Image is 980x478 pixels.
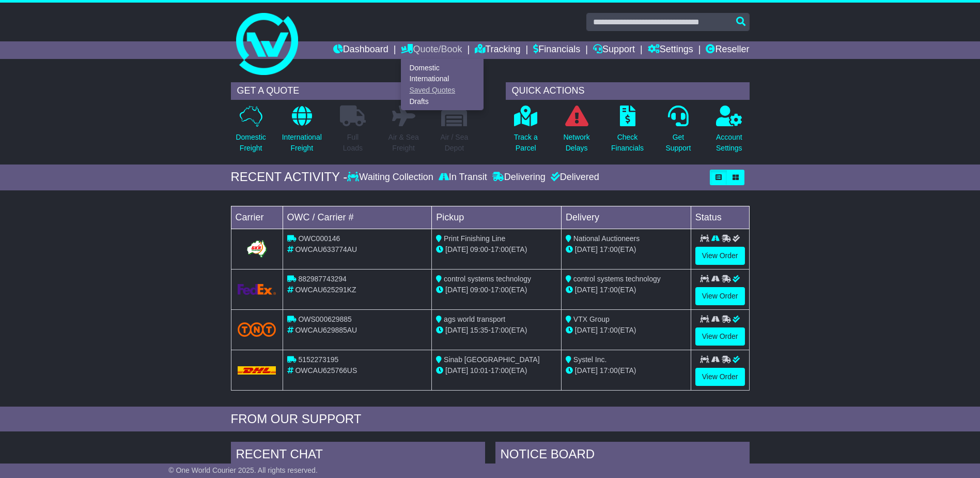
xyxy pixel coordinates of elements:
span: 17:00 [491,245,509,253]
a: Reseller [706,41,749,59]
span: Sinab [GEOGRAPHIC_DATA] [444,355,539,364]
span: 17:00 [600,286,618,294]
span: ags world transport [444,315,505,323]
td: Carrier [231,206,283,229]
img: GetCarrierServiceLogo [238,284,276,295]
a: AccountSettings [715,105,743,159]
div: (ETA) [566,325,687,336]
span: 17:00 [600,366,618,375]
a: Drafts [401,96,483,107]
a: DomesticFreight [235,105,266,159]
span: 17:00 [491,326,509,334]
span: 882987743294 [298,275,346,283]
a: Dashboard [333,41,388,59]
a: View Order [695,247,745,265]
span: 10:01 [470,366,488,375]
span: Systel Inc. [573,355,607,364]
p: Air & Sea Freight [388,132,419,154]
div: RECENT CHAT [231,442,485,470]
a: Saved Quotes [401,85,483,96]
div: - (ETA) [436,325,557,336]
a: CheckFinancials [611,105,644,159]
p: Air / Sea Depot [441,132,469,154]
td: OWC / Carrier # [283,206,432,229]
span: OWCAU629885AU [295,326,357,334]
span: OWS000629885 [298,315,352,323]
span: [DATE] [575,326,598,334]
a: GetSupport [665,105,691,159]
div: Quote/Book [401,59,484,110]
a: Financials [533,41,580,59]
div: Delivered [548,172,599,183]
div: - (ETA) [436,365,557,376]
div: Delivering [490,172,548,183]
img: GetCarrierServiceLogo [245,238,269,259]
a: View Order [695,287,745,305]
span: control systems technology [444,275,531,283]
span: control systems technology [573,275,661,283]
span: VTX Group [573,315,610,323]
span: [DATE] [445,245,468,253]
div: FROM OUR SUPPORT [231,412,750,427]
span: © One World Courier 2025. All rights reserved. [168,466,318,474]
p: Track a Parcel [514,132,538,154]
span: [DATE] [445,326,468,334]
img: TNT_Domestic.png [238,322,276,336]
a: International [401,73,483,85]
div: (ETA) [566,244,687,255]
p: Check Financials [611,132,644,154]
span: OWCAU625291KZ [295,286,356,294]
a: NetworkDelays [563,105,590,159]
a: Settings [648,41,693,59]
p: Full Loads [340,132,366,154]
span: OWCAU633774AU [295,245,357,253]
a: Support [593,41,635,59]
div: NOTICE BOARD [495,442,750,470]
div: QUICK ACTIONS [506,82,750,100]
a: View Order [695,327,745,346]
a: Track aParcel [514,105,538,159]
div: RECENT ACTIVITY - [231,170,348,185]
a: Domestic [401,62,483,73]
div: (ETA) [566,285,687,295]
p: International Freight [282,132,322,154]
span: OWC000146 [298,234,340,243]
td: Delivery [561,206,691,229]
a: Quote/Book [401,41,462,59]
div: GET A QUOTE [231,82,475,100]
td: Status [691,206,749,229]
p: Account Settings [716,132,742,154]
span: [DATE] [575,286,598,294]
span: [DATE] [575,366,598,375]
span: 17:00 [491,286,509,294]
a: View Order [695,368,745,386]
span: 17:00 [600,245,618,253]
span: [DATE] [445,366,468,375]
span: 5152273195 [298,355,338,364]
div: In Transit [436,172,490,183]
div: - (ETA) [436,244,557,255]
span: Print Finishing Line [444,234,505,243]
div: Waiting Collection [347,172,435,183]
td: Pickup [432,206,562,229]
span: 09:00 [470,286,488,294]
span: 09:00 [470,245,488,253]
span: [DATE] [445,286,468,294]
img: DHL.png [238,366,276,375]
p: Network Delays [563,132,589,154]
p: Domestic Freight [236,132,266,154]
p: Get Support [665,132,691,154]
a: Tracking [475,41,520,59]
div: - (ETA) [436,285,557,295]
div: (ETA) [566,365,687,376]
span: 15:35 [470,326,488,334]
span: 17:00 [600,326,618,334]
span: OWCAU625766US [295,366,357,375]
span: 17:00 [491,366,509,375]
span: [DATE] [575,245,598,253]
span: National Auctioneers [573,234,640,243]
a: InternationalFreight [282,105,322,159]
